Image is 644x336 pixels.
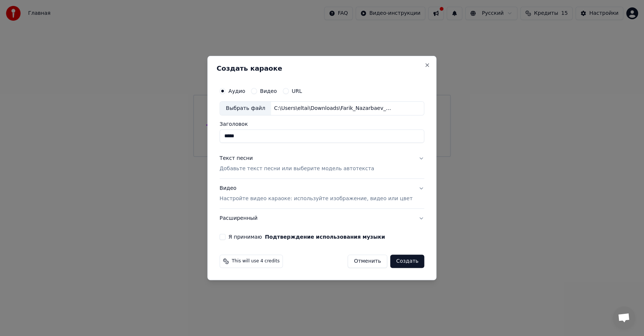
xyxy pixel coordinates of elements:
[348,255,387,268] button: Отменить
[219,155,253,162] div: Текст песни
[271,105,397,112] div: C:\Users\eltai\Downloads\Farik_Nazarbaev_O_nej_minus__([DOMAIN_NAME][MEDICAL_DATA]).mp3
[219,121,424,127] label: Заголовок
[220,102,271,115] div: Выбрать файл
[219,209,424,228] button: Расширенный
[265,234,385,239] button: Я принимаю
[232,258,279,264] span: This will use 4 credits
[219,185,412,202] div: Видео
[219,195,412,202] p: Настройте видео караоке: используйте изображение, видео или цвет
[217,65,427,72] h2: Создать караоке
[390,255,424,268] button: Создать
[219,179,424,208] button: ВидеоНастройте видео караоке: используйте изображение, видео или цвет
[260,88,277,94] label: Видео
[219,165,374,172] p: Добавьте текст песни или выберите модель автотекста
[228,88,245,94] label: Аудио
[292,88,302,94] label: URL
[219,149,424,178] button: Текст песниДобавьте текст песни или выберите модель автотекста
[228,234,385,239] label: Я принимаю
